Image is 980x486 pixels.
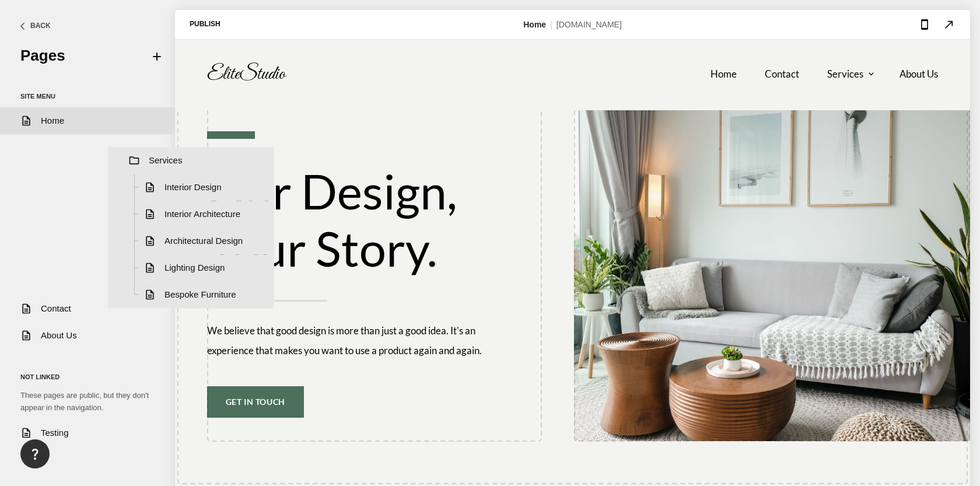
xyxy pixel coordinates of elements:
img: top-bar-preview.cdefe50b.svg [943,18,956,31]
span: | [550,18,552,31]
div: Site Menu [20,92,163,102]
div: Pages [20,44,65,68]
img: add-icon.1f1e1bb6.svg [153,53,161,61]
img: top-bar-phone.5ddc9483.svg [921,19,928,30]
div: Not Linked [20,372,163,383]
a: [DOMAIN_NAME] [556,18,622,31]
div: These pages are public, but they don't appear in the navigation. [20,390,163,414]
div: Publish [190,16,220,32]
img: back-icon.8ac29fea.svg [20,23,24,30]
div: Back [30,20,51,32]
span: Home [523,18,546,31]
span: question_mark [28,447,42,461]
